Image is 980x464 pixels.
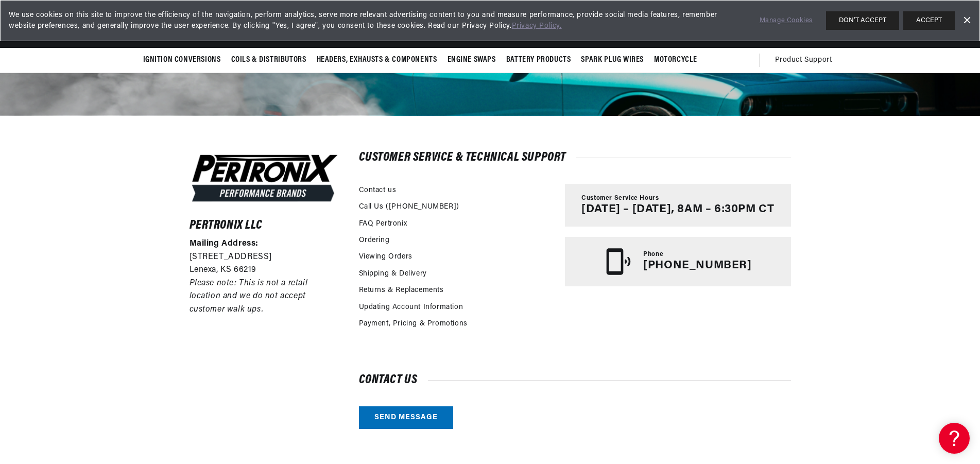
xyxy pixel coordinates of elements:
span: Product Support [775,55,832,66]
span: Headers, Exhausts & Components [317,55,437,65]
summary: Motorcycle [649,48,702,72]
h2: Contact us [359,375,791,385]
span: Ignition Conversions [143,55,221,65]
a: Phone [PHONE_NUMBER] [565,237,790,286]
summary: Battery Products [501,48,576,72]
a: FAQ Pertronix [359,218,407,230]
a: Contact us [359,185,397,196]
span: Spark Plug Wires [581,55,644,65]
a: Privacy Policy. [512,22,562,30]
a: Call Us ([PHONE_NUMBER]) [359,201,459,213]
a: Dismiss Banner [959,13,974,28]
span: Coils & Distributors [231,55,306,65]
h6: Pertronix LLC [190,220,340,231]
p: Lenexa, KS 66219 [190,264,340,277]
span: Customer Service Hours [581,194,659,203]
p: [PHONE_NUMBER] [643,259,751,272]
a: Shipping & Delivery [359,268,427,280]
summary: Coils & Distributors [226,48,312,72]
a: Manage Cookies [760,15,813,26]
h2: Customer Service & Technical Support [359,152,791,163]
span: Phone [643,250,663,259]
button: ACCEPT [903,11,955,30]
button: DON'T ACCEPT [826,11,899,30]
strong: Mailing Address: [190,239,259,248]
a: Send message [359,406,453,429]
a: Updating Account Information [359,302,463,313]
span: We use cookies on this site to improve the efficiency of the navigation, perform analytics, serve... [9,10,745,31]
summary: Product Support [775,48,837,73]
summary: Engine Swaps [442,48,501,72]
a: Ordering [359,235,390,246]
em: Please note: This is not a retail location and we do not accept customer walk ups. [190,279,308,314]
span: Motorcycle [654,55,697,65]
summary: Headers, Exhausts & Components [312,48,442,72]
p: [STREET_ADDRESS] [190,251,340,264]
a: Returns & Replacements [359,285,444,296]
summary: Spark Plug Wires [576,48,649,72]
p: [DATE] – [DATE], 8AM – 6:30PM CT [581,203,774,216]
a: Payment, Pricing & Promotions [359,318,468,330]
a: Viewing Orders [359,251,412,263]
span: Engine Swaps [448,55,496,65]
summary: Ignition Conversions [143,48,226,72]
span: Battery Products [506,55,571,65]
